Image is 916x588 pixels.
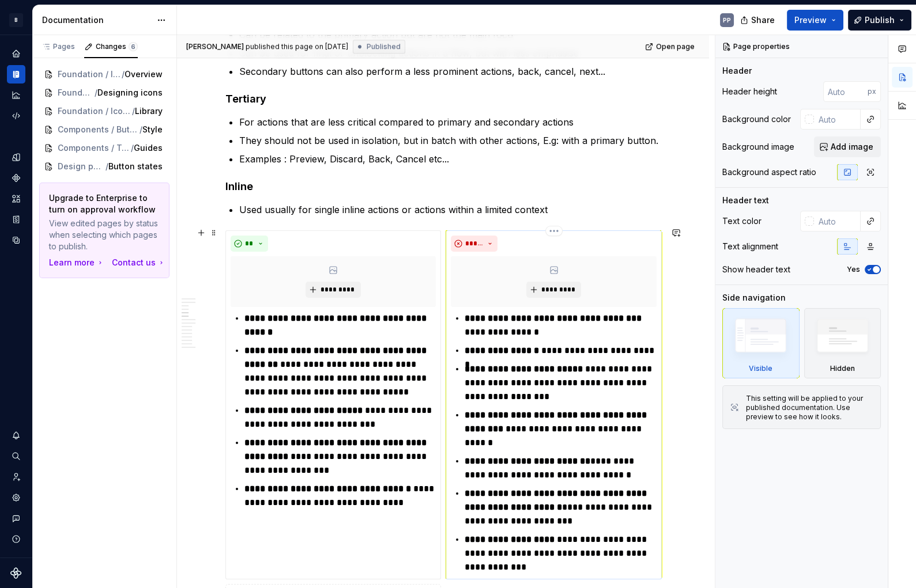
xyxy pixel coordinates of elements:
[749,364,772,373] div: Visible
[794,14,827,26] span: Preview
[58,161,105,172] span: Design patterns
[97,87,163,98] span: Designing icons
[246,42,348,51] div: published this page on [DATE]
[108,161,163,172] span: Button states
[746,394,873,422] div: This setting will be applied to your published documentation. Use preview to see how it looks.
[7,169,25,187] a: Components
[868,87,876,96] p: px
[656,42,695,51] span: Open page
[722,308,800,378] div: Visible
[132,105,135,117] span: /
[7,468,25,486] a: Invite team
[723,16,731,25] div: PP
[39,139,169,157] a: Components / Table/Guides
[787,10,843,31] button: Preview
[125,69,163,80] span: Overview
[58,69,122,80] span: Foundation / Icons
[7,488,25,507] a: Settings
[2,7,30,32] button: B
[9,13,23,27] div: B
[831,141,873,153] span: Add image
[122,69,125,80] span: /
[239,134,661,147] p: They should not be used in isolation, but in batch with other actions, E.g: with a primary button.
[129,42,138,51] span: 6
[225,180,253,192] strong: Inline
[140,124,142,135] span: /
[722,166,816,178] div: Background aspect ratio
[865,14,895,26] span: Publish
[42,14,151,26] div: Documentation
[722,292,786,304] div: Side navigation
[39,120,169,139] a: Components / Button/Style
[105,161,108,172] span: /
[823,81,868,102] input: Auto
[722,264,790,275] div: Show header text
[7,65,25,84] a: Documentation
[239,65,661,78] p: Secondary buttons can also perform a less prominent actions, back, cancel, next...
[39,102,169,120] a: Foundation / Icons/Library
[58,142,131,154] span: Components / Table
[225,93,266,105] strong: Tertiary
[49,218,160,252] p: View edited pages by status when selecting which pages to publish.
[814,109,861,130] input: Auto
[7,86,25,104] a: Analytics
[722,195,769,206] div: Header text
[734,10,782,31] button: Share
[58,124,140,135] span: Components / Button
[7,189,25,208] a: Assets
[7,231,25,249] a: Data sources
[239,203,661,217] p: Used usually for single inline actions or actions within a limited context
[7,210,25,229] a: Storybook stories
[131,142,134,154] span: /
[96,42,138,51] div: Changes
[7,44,25,63] a: Home
[722,241,778,252] div: Text alignment
[722,65,752,77] div: Header
[42,42,75,51] div: Pages
[10,567,22,579] a: Supernova Logo
[49,192,160,215] p: Upgrade to Enterprise to turn on approval workflow
[39,65,169,84] a: Foundation / Icons/Overview
[112,257,166,268] a: Contact us
[142,124,163,135] span: Style
[49,257,105,268] a: Learn more
[7,447,25,465] button: Search ⌘K
[722,215,762,227] div: Text color
[7,426,25,445] button: Notifications
[7,148,25,166] a: Design tokens
[58,105,132,117] span: Foundation / Icons
[722,141,794,153] div: Background image
[7,509,25,528] button: Contact support
[39,157,169,176] a: Design patterns/Button states
[134,142,163,154] span: Guides
[186,42,244,51] span: [PERSON_NAME]
[751,14,775,26] span: Share
[830,364,855,373] div: Hidden
[642,39,700,55] a: Open page
[367,42,401,51] span: Published
[814,136,881,157] button: Add image
[95,87,97,98] span: /
[848,10,911,31] button: Publish
[239,115,661,129] p: For actions that are less critical compared to primary and secondary actions
[804,308,881,378] div: Hidden
[722,113,791,125] div: Background color
[239,152,661,166] p: Examples : Preview, Discard, Back, Cancel etc...
[39,84,169,102] a: Foundation / Icons/Designing icons
[7,107,25,125] a: Code automation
